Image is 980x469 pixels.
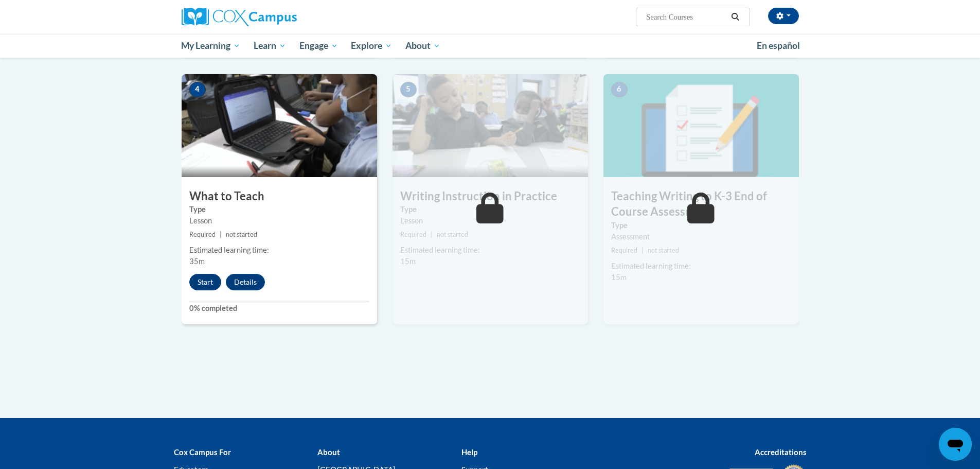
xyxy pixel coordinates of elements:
a: Cox Campus [182,8,377,26]
span: not started [226,231,257,238]
div: Estimated learning time: [189,245,369,256]
span: 15m [400,257,416,266]
span: 6 [611,82,628,97]
span: | [642,247,644,254]
label: 0% completed [189,303,369,314]
span: Learn [254,40,286,52]
span: En español [757,40,800,51]
div: Lesson [189,215,369,227]
span: | [431,231,433,238]
button: Details [226,274,265,290]
label: Type [611,220,791,231]
a: Learn [247,34,293,58]
span: Explore [351,40,392,52]
iframe: Button to launch messaging window [939,428,972,461]
b: Accreditations [755,447,807,457]
div: Lesson [400,215,580,227]
button: Account Settings [768,8,799,24]
button: Search [727,11,743,23]
h3: Writing Instruction in Practice [393,188,588,204]
span: 35m [189,257,205,266]
a: My Learning [175,34,247,58]
span: not started [437,231,468,238]
span: Required [189,231,216,238]
div: Estimated learning time: [400,245,580,256]
img: Course Image [393,74,588,177]
div: Estimated learning time: [611,260,791,272]
div: Main menu [166,34,814,58]
span: Required [400,231,426,238]
span: My Learning [181,40,240,52]
img: Course Image [182,74,377,177]
b: About [317,447,340,457]
img: Course Image [603,74,799,177]
label: Type [400,204,580,215]
span: 15m [611,273,627,282]
h3: What to Teach [182,188,377,204]
a: Explore [344,34,399,58]
a: About [399,34,447,58]
div: Assessment [611,231,791,242]
input: Search Courses [645,11,727,23]
span: Engage [299,40,338,52]
span: 5 [400,82,417,97]
span: About [405,40,440,52]
b: Help [461,447,477,457]
a: En español [750,35,807,57]
button: Start [189,274,221,290]
b: Cox Campus For [174,447,231,457]
span: 4 [189,82,206,97]
span: not started [648,247,679,254]
label: Type [189,204,369,215]
a: Engage [293,34,345,58]
h3: Teaching Writing to K-3 End of Course Assessment [603,188,799,220]
img: Cox Campus [182,8,297,26]
span: | [220,231,222,238]
span: Required [611,247,637,254]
